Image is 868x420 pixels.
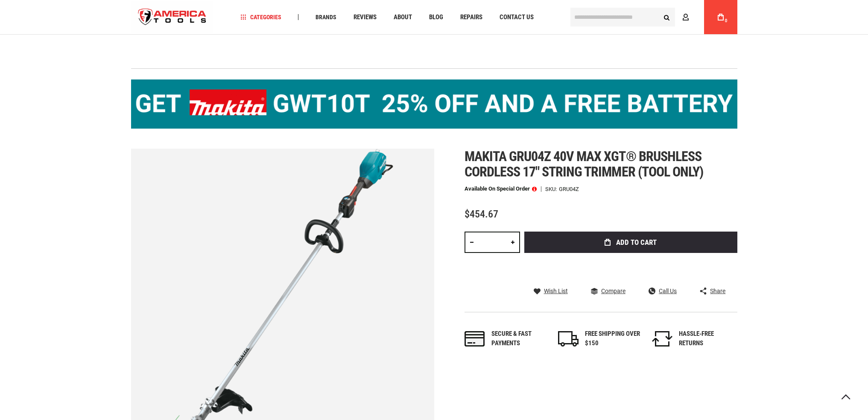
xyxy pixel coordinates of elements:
[500,14,534,21] span: Contact Us
[591,287,625,295] a: Compare
[394,14,412,21] span: About
[534,287,568,295] a: Wish List
[465,208,498,220] span: $454.67
[659,9,675,25] button: Search
[460,14,482,21] span: Repairs
[131,1,214,33] img: America Tools
[425,12,447,23] a: Blog
[131,79,737,129] img: BOGO: Buy the Makita® XGT IMpact Wrench (GWT10T), get the BL4040 4ah Battery FREE!
[659,288,677,294] span: Call Us
[237,12,285,23] a: Categories
[545,186,559,192] strong: SKU
[350,12,380,23] a: Reviews
[496,12,538,23] a: Contact Us
[465,186,537,192] p: Available on Special Order
[240,14,281,20] span: Categories
[710,288,725,294] span: Share
[544,288,568,294] span: Wish List
[649,287,677,295] a: Call Us
[652,331,672,347] img: returns
[131,1,214,33] a: store logo
[456,12,486,23] a: Repairs
[679,329,734,348] div: HASSLE-FREE RETURNS
[725,18,728,23] span: 0
[465,331,485,347] img: payments
[559,186,579,192] div: GRU04Z
[585,329,640,348] div: FREE SHIPPING OVER $150
[390,12,416,23] a: About
[616,239,657,246] span: Add to Cart
[465,148,704,180] span: Makita gru04z 40v max xgt® brushless cordless 17" string trimmer (tool only)
[429,14,443,21] span: Blog
[316,14,336,20] span: Brands
[354,14,377,21] span: Reviews
[312,12,340,23] a: Brands
[558,331,579,347] img: shipping
[523,256,739,259] iframe: Secure express checkout frame
[601,288,625,294] span: Compare
[491,329,547,348] div: Secure & fast payments
[524,232,737,253] button: Add to Cart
